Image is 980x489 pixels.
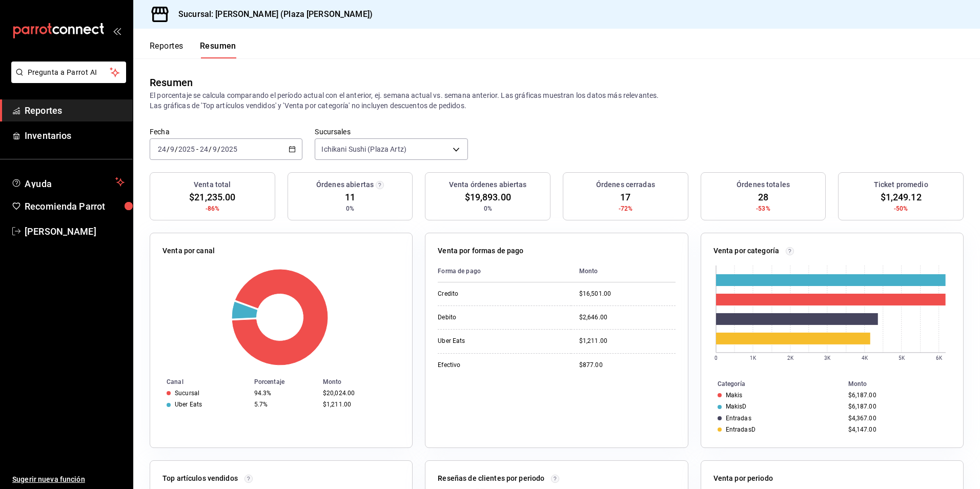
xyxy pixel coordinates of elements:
[345,190,355,204] span: 11
[321,144,406,154] span: Ichikani Sushi (Plaza Artz)
[848,415,947,422] div: $4,367.00
[323,390,396,397] div: $20,024.00
[150,128,302,135] label: Fecha
[824,355,831,361] text: 3K
[7,74,126,85] a: Pregunta a Parrot AI
[11,62,126,83] button: Pregunta a Parrot AI
[28,67,110,78] span: Pregunta a Parrot AI
[209,145,212,153] span: /
[346,204,354,213] span: 0%
[162,473,238,484] p: Top artículos vendidos
[315,128,467,135] label: Sucursales
[848,392,947,399] div: $6,187.00
[438,290,540,298] div: Credito
[737,179,790,190] h3: Órdenes totales
[756,204,770,213] span: -53%
[167,145,170,153] span: /
[25,225,125,238] span: [PERSON_NAME]
[12,474,125,485] span: Sugerir nueva función
[316,179,374,190] h3: Órdenes abiertas
[571,260,676,282] th: Monto
[250,376,319,388] th: Porcentaje
[620,190,630,204] span: 17
[726,415,751,422] div: Entradas
[484,204,492,213] span: 0%
[206,204,220,213] span: -86%
[194,179,231,190] h3: Venta total
[701,378,844,390] th: Categoría
[323,401,396,408] div: $1,211.00
[217,145,220,153] span: /
[714,355,718,361] text: 0
[113,27,121,35] button: open_drawer_menu
[438,473,544,484] p: Reseñas de clientes por periodo
[465,190,511,204] span: $19,893.00
[881,190,922,204] span: $1,249.12
[162,246,215,256] p: Venta por canal
[726,392,743,399] div: Makis
[200,41,236,58] button: Resumen
[713,473,773,484] p: Venta por periodo
[750,355,757,361] text: 1K
[157,145,167,153] input: --
[178,145,195,153] input: ----
[438,246,523,256] p: Venta por formas de pago
[619,204,633,213] span: -72%
[579,313,676,322] div: $2,646.00
[196,145,198,153] span: -
[175,390,199,397] div: Sucursal
[449,179,527,190] h3: Venta órdenes abiertas
[848,426,947,433] div: $4,147.00
[319,376,412,388] th: Monto
[894,204,908,213] span: -50%
[25,129,125,142] span: Inventarios
[787,355,794,361] text: 2K
[150,41,183,58] button: Reportes
[25,199,125,213] span: Recomienda Parrot
[862,355,868,361] text: 4K
[874,179,928,190] h3: Ticket promedio
[758,190,768,204] span: 28
[189,190,235,204] span: $21,235.00
[254,390,315,397] div: 94.3%
[175,145,178,153] span: /
[212,145,217,153] input: --
[25,104,125,117] span: Reportes
[844,378,963,390] th: Monto
[438,337,540,345] div: Uber Eats
[899,355,905,361] text: 5K
[936,355,943,361] text: 6K
[438,361,540,370] div: Efectivo
[848,403,947,410] div: $6,187.00
[170,8,373,21] h3: Sucursal: [PERSON_NAME] (Plaza [PERSON_NAME])
[438,313,540,322] div: Debito
[579,337,676,345] div: $1,211.00
[220,145,238,153] input: ----
[170,145,175,153] input: --
[579,361,676,370] div: $877.00
[713,246,780,256] p: Venta por categoría
[25,176,111,188] span: Ayuda
[150,376,250,388] th: Canal
[579,290,676,298] div: $16,501.00
[175,401,202,408] div: Uber Eats
[199,145,209,153] input: --
[726,426,756,433] div: EntradasD
[596,179,655,190] h3: Órdenes cerradas
[254,401,315,408] div: 5.7%
[150,90,964,111] p: El porcentaje se calcula comparando el período actual con el anterior, ej. semana actual vs. sema...
[438,260,570,282] th: Forma de pago
[726,403,747,410] div: MakisD
[150,75,193,90] div: Resumen
[150,41,236,58] div: navigation tabs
